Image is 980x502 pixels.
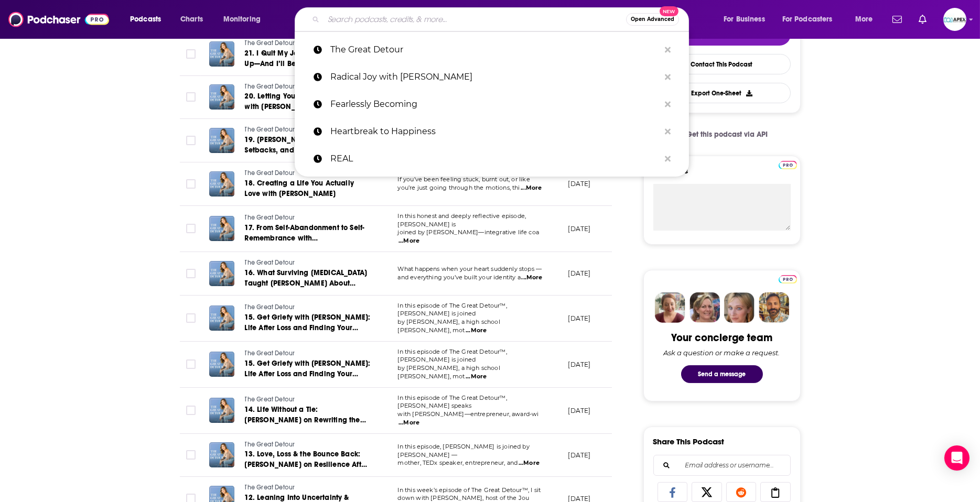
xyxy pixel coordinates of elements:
[716,11,778,28] button: open menu
[330,36,660,63] p: The Great Detour
[398,212,526,228] span: In this honest and deeply reflective episode, [PERSON_NAME] is
[398,459,518,466] span: mother, TEDx speaker, entrepreneur, and
[398,410,539,418] span: with [PERSON_NAME]—entrepreneur, award-wi
[245,440,371,450] a: The Great Detour
[130,12,161,27] span: Podcasts
[245,441,295,448] span: The Great Detour
[186,359,196,369] span: Toggle select row
[305,7,699,31] div: Search podcasts, credits, & more...
[399,237,419,245] span: ...More
[245,483,371,493] a: The Great Detour
[123,11,175,28] button: open menu
[295,36,689,63] a: The Great Detour
[186,406,196,415] span: Toggle select row
[664,348,780,357] div: Ask a question or make a request.
[398,265,542,272] span: What happens when your heart suddenly stops —
[653,455,791,476] div: Search followers
[186,136,196,145] span: Toggle select row
[245,92,364,111] span: 20. Letting Your Soul Lead the Way with [PERSON_NAME]
[295,91,689,118] a: Fearlessly Becoming
[519,459,540,467] span: ...More
[660,6,679,16] span: New
[245,48,371,69] a: 21. I Quit My Job with Nothing Lined Up—And I’ll Be Back in the Fall! (Solo)
[245,223,371,244] a: 17. From Self-Abandonment to Self-Remembrance with [PERSON_NAME]
[245,125,371,135] a: The Great Detour
[245,169,371,178] a: The Great Detour
[399,419,419,427] span: ...More
[186,224,196,233] span: Toggle select row
[653,166,791,184] label: My Notes
[245,49,370,79] span: 21. I Quit My Job with Nothing Lined Up—And I’ll Be Back in the Fall! (Solo)
[245,450,369,479] span: 13. Love, Loss & the Bounce Back: [PERSON_NAME] on Resilience After Widowhood
[779,274,797,283] a: Pro website
[186,313,196,323] span: Toggle select row
[855,12,873,27] span: More
[245,303,295,311] span: The Great Detour
[568,269,591,278] p: [DATE]
[245,358,371,379] a: 15. Get Griefy with [PERSON_NAME]: Life After Loss and Finding Your Spark Again
[779,159,797,169] a: Pro website
[245,135,371,165] span: 19. [PERSON_NAME] on Crohn’s, Setbacks, and Making Peace with a New Path
[466,373,487,381] span: ...More
[216,11,274,28] button: open menu
[245,268,368,298] span: 16. What Surviving [MEDICAL_DATA] Taught [PERSON_NAME] About Living
[398,228,540,236] span: joined by [PERSON_NAME]—integrative life coa
[662,455,782,475] input: Email address or username...
[245,83,295,90] span: The Great Detour
[521,184,542,192] span: ...More
[568,451,591,460] p: [DATE]
[245,396,295,403] span: The Great Detour
[245,126,295,133] span: The Great Detour
[295,118,689,145] a: Heartbreak to Happiness
[943,8,966,31] img: User Profile
[245,484,295,491] span: The Great Detour
[398,494,530,501] span: down with [PERSON_NAME], host of the Jou
[398,348,507,364] span: In this episode of The Great Detour™, [PERSON_NAME] is joined
[245,169,295,177] span: The Great Detour
[245,258,371,268] a: The Great Detour
[245,178,371,199] a: 18. Creating a Life You Actually Love with [PERSON_NAME]
[692,482,722,502] a: Share on X/Twitter
[658,482,688,502] a: Share on Facebook
[186,269,196,278] span: Toggle select row
[245,213,371,223] a: The Great Detour
[653,436,725,446] h3: Share This Podcast
[245,303,371,312] a: The Great Detour
[681,365,763,383] button: Send a message
[943,8,966,31] button: Show profile menu
[667,122,777,147] a: Get this podcast via API
[568,179,591,188] p: [DATE]
[631,17,674,22] span: Open Advanced
[398,274,521,281] span: and everything you’ve built your identity a
[944,445,970,471] div: Open Intercom Messenger
[245,214,295,221] span: The Great Detour
[245,449,371,470] a: 13. Love, Loss & the Bounce Back: [PERSON_NAME] on Resilience After Widowhood
[568,314,591,323] p: [DATE]
[245,313,371,343] span: 15. Get Griefy with [PERSON_NAME]: Life After Loss and Finding Your Spark Again
[295,145,689,172] a: REAL
[398,302,507,318] span: In this episode of The Great Detour™, [PERSON_NAME] is joined
[330,145,660,172] p: REAL
[245,82,371,92] a: The Great Detour
[174,11,209,28] a: Charts
[398,443,530,459] span: In this episode, [PERSON_NAME] is joined by [PERSON_NAME] —
[655,292,685,323] img: Sydney Profile
[8,9,109,29] img: Podchaser - Follow, Share and Rate Podcasts
[690,292,720,323] img: Barbara Profile
[671,331,772,344] div: Your concierge team
[653,83,791,103] button: Export One-Sheet
[653,54,791,74] a: Contact This Podcast
[245,179,354,198] span: 18. Creating a Life You Actually Love with [PERSON_NAME]
[245,135,371,156] a: 19. [PERSON_NAME] on Crohn’s, Setbacks, and Making Peace with a New Path
[245,350,295,357] span: The Great Detour
[466,326,487,335] span: ...More
[398,184,520,191] span: you’re just going through the motions, thi
[186,179,196,189] span: Toggle select row
[568,224,591,233] p: [DATE]
[779,161,797,169] img: Podchaser Pro
[186,450,196,460] span: Toggle select row
[245,39,295,47] span: The Great Detour
[245,223,365,253] span: 17. From Self-Abandonment to Self-Remembrance with [PERSON_NAME]
[245,349,371,358] a: The Great Detour
[180,12,203,27] span: Charts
